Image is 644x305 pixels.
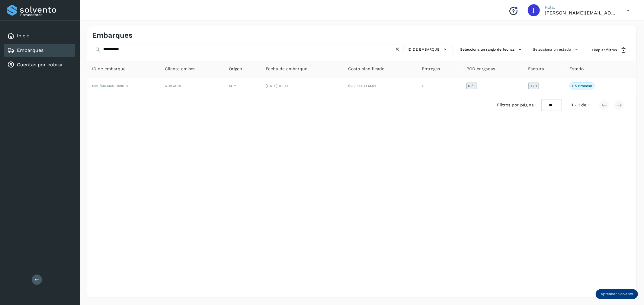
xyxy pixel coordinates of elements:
span: Estado [569,66,584,72]
span: Filtros por página : [497,102,537,108]
button: Selecciona un rango de fechas [458,45,526,55]
span: Cliente emisor [165,66,195,72]
div: Cuentas por cobrar [4,58,75,71]
p: javier@rfllogistics.com.mx [545,10,617,16]
span: ID de embarque [408,47,440,52]
p: Aprender Solvento [601,292,633,297]
div: Embarques [4,44,75,57]
span: Factura [528,66,544,72]
button: Selecciona un estado [530,45,582,55]
span: Origen [229,66,242,72]
a: Cuentas por cobrar [17,62,63,68]
button: ID de embarque [406,45,450,54]
span: Fecha de embarque [266,66,307,72]
span: ID de embarque [92,66,126,72]
div: Aprender Solvento [596,289,638,299]
span: 1 - 1 de 1 [572,102,589,108]
p: Proveedores [20,13,72,17]
button: Limpiar filtros [587,45,632,56]
p: Hola, [545,5,617,10]
span: Limpiar filtros [592,47,617,53]
a: Inicio [17,33,30,39]
td: $28,090.00 MXN [343,77,417,94]
h4: Embarques [92,31,133,40]
span: 0 / 1 [468,84,476,88]
span: NBL/MX.MX51048618 [92,84,128,88]
td: MTY [224,77,261,94]
td: 1 [417,77,462,94]
td: NIAGARA [160,77,224,94]
span: Entregas [422,66,440,72]
p: En proceso [572,84,592,88]
span: 0 / 1 [530,84,537,88]
span: [DATE] 18:00 [266,84,288,88]
span: Costo planificado [348,66,384,72]
a: Embarques [17,47,43,53]
div: Inicio [4,29,75,42]
span: POD cargadas [466,66,495,72]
